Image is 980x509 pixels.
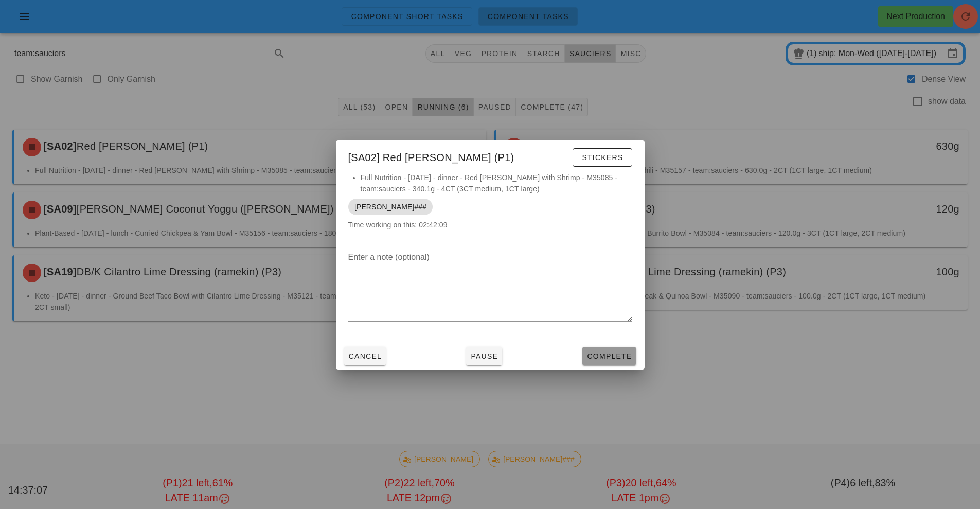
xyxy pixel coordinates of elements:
button: Cancel [344,347,386,365]
button: Complete [582,347,636,365]
li: Full Nutrition - [DATE] - dinner - Red [PERSON_NAME] with Shrimp - M35085 - team:sauciers - 340.1... [361,172,632,195]
button: Pause [466,347,502,365]
div: [SA02] Red [PERSON_NAME] (P1) [336,140,645,172]
span: [PERSON_NAME]### [354,199,426,215]
span: Pause [470,352,498,360]
div: Time working on this: 02:42:09 [336,172,645,241]
span: Stickers [581,153,623,162]
span: Cancel [348,352,382,360]
span: Complete [586,352,632,360]
button: Stickers [573,148,632,167]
